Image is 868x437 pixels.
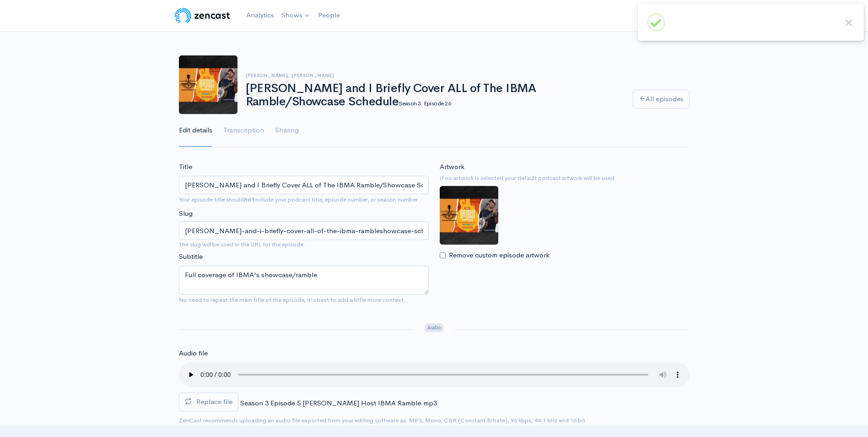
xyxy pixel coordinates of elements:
small: If no artwork is selected your default podcast artwork will be used [440,174,690,183]
label: Slug [179,208,193,219]
small: Episode 26 [424,99,451,107]
span: Replace file [196,397,232,406]
a: Transcription [223,114,264,147]
h6: [PERSON_NAME], [PERSON_NAME] [246,73,622,78]
input: What is the episode's title? [179,176,429,195]
small: No need to repeat the main title of the episode, it's best to add a little more context. [179,296,405,304]
span: Audio [425,323,443,332]
label: Title [179,162,192,172]
label: Remove custom episode artwork [449,250,550,261]
span: Season 3 Episode 5 [PERSON_NAME] Host IBMA Ramble.mp3 [240,399,437,407]
a: Shows [278,5,314,26]
a: Analytics [243,5,278,25]
small: ZenCast recommends uploading an audio file exported from your editing software as: MP3, Mono, CBR... [179,416,585,424]
a: People [314,5,344,25]
img: ZenCast Logo [173,6,232,25]
label: Subtitle [179,251,203,262]
small: The slug will be used in the URL for the episode. [179,240,429,249]
a: All episodes [633,90,690,109]
a: Edit details [179,114,212,147]
h1: [PERSON_NAME] and I Briefly Cover ALL of The IBMA Ramble/Showcase Schedule [246,82,622,108]
a: Sharing [275,114,299,147]
textarea: Full coverage of IBMA's showcase/ramble [179,266,429,295]
label: Artwork [440,162,464,172]
input: title-of-episode [179,221,429,240]
a: Help [636,6,669,26]
button: Close this dialog [843,17,855,29]
small: Your episode title should include your podcast title, episode number, or season number. [179,196,420,203]
label: Audio file [179,348,208,359]
small: Season 3 [399,99,421,107]
strong: not [244,196,254,203]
